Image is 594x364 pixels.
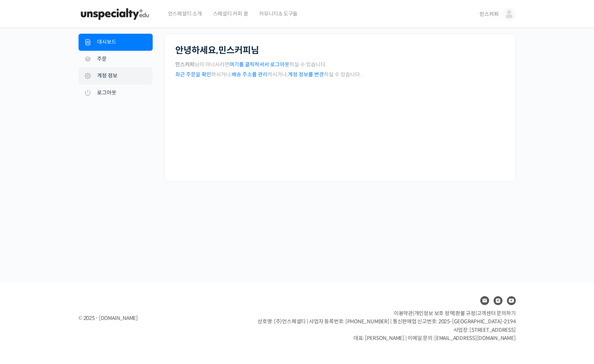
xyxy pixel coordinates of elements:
span: 고객센터 문의하기 [477,310,516,317]
p: | | | 상호명: (주)언스페셜티 | 사업자 등록번호: [PHONE_NUMBER] | 통신판매업 신고번호: 2025-[GEOGRAPHIC_DATA]-2194 사업장: [ST... [258,309,515,343]
div: © 2025 - [DOMAIN_NAME] [79,313,239,323]
h2: 안녕하세요, 님 [175,45,504,56]
a: 계정 정보 [79,67,153,84]
a: 계정 정보를 변경 [288,71,324,78]
a: 이용약관 [394,310,413,317]
a: 대시보드 [79,34,153,51]
span: 홈 [23,246,28,252]
a: 여기를 클릭하셔서 로그아웃 [229,61,289,68]
a: 설정 [96,235,142,253]
a: 대화 [49,235,96,253]
a: 개인정보 보호 정책 [414,310,454,317]
a: 주문 [79,51,153,68]
strong: 민스커피 [175,61,195,68]
a: 환불 규정 [455,310,475,317]
a: 홈 [2,235,49,253]
strong: 민스커피 [218,45,251,56]
p: 하시거나, 하시거나, 하실 수 있습니다. [175,70,504,80]
span: 대화 [68,246,77,252]
span: 민스커피 [479,11,498,17]
a: 배송 주소를 관리 [232,71,268,78]
a: 최근 주문을 확인 [175,71,211,78]
span: 설정 [115,246,123,252]
p: 님이 아니시라면 하실 수 있습니다. [175,60,504,70]
a: 로그아웃 [79,84,153,101]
